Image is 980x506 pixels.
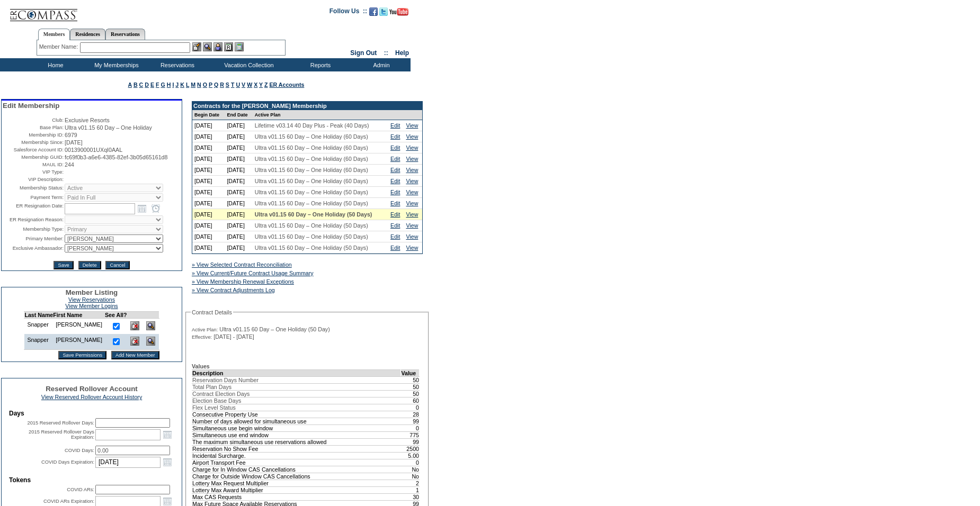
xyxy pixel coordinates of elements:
td: [DATE] [192,242,225,254]
a: View [406,156,418,162]
a: » View Selected Contract Reconciliation [192,261,292,268]
div: Member Name: [39,42,80,51]
a: Y [259,82,263,88]
td: [DATE] [192,120,225,131]
a: X [254,82,257,88]
a: Edit [390,200,400,206]
a: Z [264,82,268,88]
td: [DATE] [225,131,252,142]
a: Edit [390,233,400,240]
td: Description [192,369,401,376]
td: Reports [289,58,350,71]
a: View Member Logins [65,303,118,309]
td: Salesforce Account ID: [3,147,64,153]
a: ER Accounts [269,82,304,88]
td: [DATE] [192,153,225,165]
td: Vacation Collection [207,58,289,71]
a: View Reserved Rollover Account History [41,394,142,400]
a: Subscribe to our YouTube Channel [389,11,408,17]
td: Contracts for the [PERSON_NAME] Membership [192,102,422,110]
a: S [226,82,229,88]
input: Save [54,261,73,269]
span: Ultra v01.15 60 Day – One Holiday (50 Days) [255,211,372,218]
span: Ultra v01.15 60 Day – One Holiday (50 Days) [255,200,368,206]
a: View [406,200,418,206]
span: Reserved Rollover Account [46,385,138,393]
td: Membership Type: [3,225,64,233]
span: Member Listing [66,288,118,296]
td: [DATE] [225,165,252,176]
a: G [161,82,165,88]
td: Begin Date [192,110,225,120]
td: 1 [401,486,420,493]
img: Delete [130,337,139,346]
td: 50 [401,383,420,390]
td: Follow Us :: [329,6,367,19]
span: Ultra v01.15 60 Day – One Holiday (50 Days) [255,233,368,240]
td: Reservation No Show Fee [192,445,401,452]
td: 50 [401,376,420,383]
a: Edit [390,178,400,184]
a: » View Current/Future Contract Usage Summary [192,270,314,276]
span: Ultra v01.15 60 Day – One Holiday (60 Days) [255,144,368,151]
a: » View Membership Renewal Exceptions [192,278,294,285]
span: Exclusive Resorts [65,117,110,123]
a: View [406,144,418,151]
span: 244 [65,161,74,168]
img: b_edit.gif [192,42,201,51]
img: Delete [130,321,139,330]
td: Snapper [24,319,53,335]
span: [DATE] [65,139,83,146]
label: 2015 Reserved Rollover Days: [27,420,94,426]
td: Value [401,369,420,376]
td: First Name [53,312,105,319]
span: Edit Membership [3,102,59,110]
a: E [150,82,154,88]
span: Ultra v01.15 60 Day – One Holiday [65,124,152,131]
td: Incidental Surcharge. [192,452,401,459]
a: View [406,211,418,218]
td: Days [9,410,174,417]
td: See All? [105,312,127,319]
span: Lifetime v03.14 40 Day Plus - Peak (40 Days) [255,122,369,129]
td: Membership ID: [3,132,64,138]
a: Reservations [105,29,145,40]
a: Edit [390,144,400,151]
img: View [203,42,212,51]
td: Club: [3,117,64,123]
td: 99 [401,418,420,424]
a: F [156,82,159,88]
a: J [175,82,179,88]
td: [DATE] [225,153,252,165]
a: Residences [70,29,105,40]
a: Open the time view popup. [150,203,162,214]
span: Ultra v01.15 60 Day – One Holiday (50 Days) [255,245,368,251]
a: View [406,222,418,229]
td: 30 [401,493,420,500]
td: Active Plan [253,110,388,120]
td: [PERSON_NAME] [53,319,105,335]
td: [DATE] [225,198,252,209]
td: Membership Status: [3,184,64,192]
a: N [197,82,201,88]
span: fc69f0b3-a6e6-4385-82ef-3b05d65161d8 [65,154,167,160]
td: [PERSON_NAME] [53,334,105,350]
a: I [172,82,174,88]
a: Members [38,29,70,40]
a: View [406,189,418,195]
span: Effective: [192,334,212,340]
img: Impersonate [213,42,222,51]
td: Simultaneous use begin window [192,424,401,431]
span: Active Plan: [192,327,218,333]
input: Cancel [105,261,129,269]
td: MAUL ID: [3,161,64,168]
td: Charge for In Window CAS Cancellations [192,466,401,473]
td: [DATE] [225,176,252,187]
img: Subscribe to our YouTube Channel [389,8,408,16]
a: T [231,82,235,88]
span: 6979 [65,132,77,138]
td: [DATE] [225,120,252,131]
td: [DATE] [192,231,225,242]
td: Admin [350,58,411,71]
td: [DATE] [192,209,225,220]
